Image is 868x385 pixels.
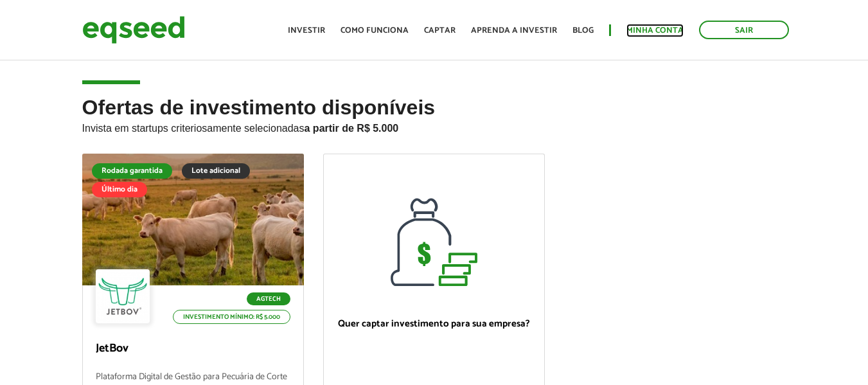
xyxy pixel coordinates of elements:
[305,123,399,134] strong: a partir de R$ 5.000
[572,26,594,35] a: Blog
[182,163,250,179] div: Lote adicional
[92,163,172,179] div: Rodada garantida
[247,292,290,305] p: Agtech
[341,26,409,35] a: Como funciona
[82,13,185,47] img: EqSeed
[424,26,456,35] a: Captar
[337,318,531,330] p: Quer captar investimento para sua empresa?
[288,26,325,35] a: Investir
[92,182,147,197] div: Último dia
[82,119,786,134] p: Invista em startups criteriosamente selecionadas
[173,310,290,324] p: Investimento mínimo: R$ 5.000
[82,96,786,154] h2: Ofertas de investimento disponíveis
[96,342,290,356] p: JetBov
[626,26,684,35] a: Minha conta
[471,26,557,35] a: Aprenda a investir
[699,21,789,39] a: Sair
